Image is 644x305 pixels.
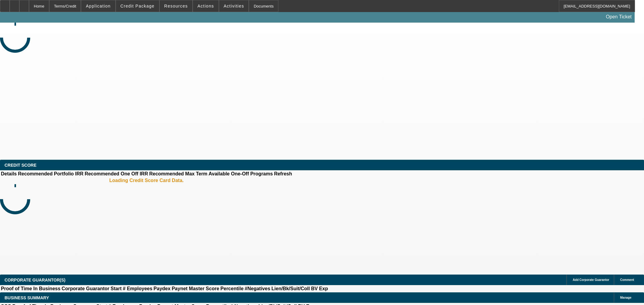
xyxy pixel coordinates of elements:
th: Proof of Time In Business [1,286,61,292]
span: Resources [164,4,188,8]
b: Corporate Guarantor [62,286,109,291]
button: Application [81,0,115,12]
b: Lien/Bk/Suit/Coll [271,286,310,291]
a: Open Ticket [604,12,634,22]
b: Start [111,286,121,291]
button: Credit Package [116,0,159,12]
span: CORPORATE GUARANTOR(S) [5,278,66,282]
span: Activities [224,4,244,8]
th: Details [1,171,17,177]
span: Manage [620,296,631,299]
span: Actions [197,4,214,8]
th: Refresh [274,171,293,177]
b: Percentile [220,286,243,291]
b: Loading Credit Score Card Data. [109,178,184,183]
span: Application [86,4,111,8]
b: #Negatives [245,286,271,291]
th: Recommended One Off IRR [84,171,148,177]
button: Activities [219,0,249,12]
span: BUSINESS SUMMARY [5,295,49,300]
b: Paynet Master Score [172,286,219,291]
span: CREDIT SCORE [5,163,37,168]
span: Credit Package [120,4,155,8]
span: Comment [620,278,634,281]
b: BV Exp [311,286,328,291]
span: Add Corporate Guarantor [573,278,609,281]
b: # Employees [123,286,152,291]
b: Paydex [154,286,171,291]
button: Resources [160,0,192,12]
button: Actions [193,0,219,12]
th: Recommended Max Term [149,171,208,177]
th: Recommended Portfolio IRR [18,171,84,177]
th: Available One-Off Programs [208,171,273,177]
